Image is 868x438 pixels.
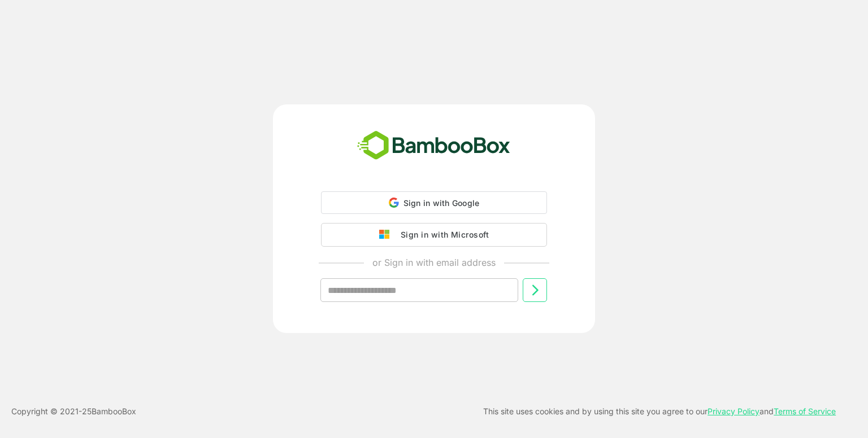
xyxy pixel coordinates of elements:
a: Privacy Policy [708,406,759,416]
a: Terms of Service [774,406,836,416]
div: Sign in with Google [321,191,547,214]
p: This site uses cookies and by using this site you agree to our and [483,405,836,418]
p: or Sign in with email address [372,256,496,269]
div: Sign in with Microsoft [395,227,489,242]
img: google [379,230,395,240]
img: bamboobox [351,127,517,164]
button: Sign in with Microsoft [321,223,547,247]
p: Copyright © 2021- 25 BambooBox [11,405,136,418]
span: Sign in with Google [403,198,480,208]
